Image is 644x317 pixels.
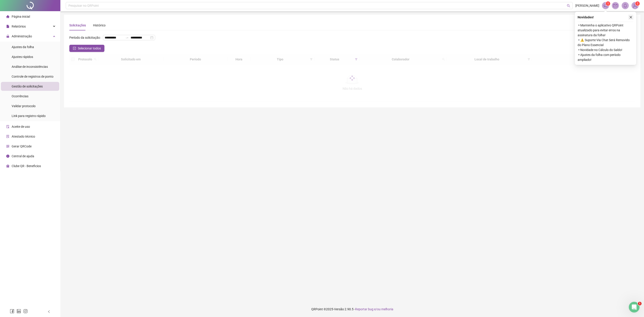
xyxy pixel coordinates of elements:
span: Análise de inconsistências [12,65,48,68]
span: file [6,25,9,28]
span: Controle de registros de ponto [12,75,53,78]
img: 75896 [632,2,638,9]
div: Solicitações [69,23,86,28]
span: instagram [23,309,28,313]
span: notification [604,4,608,8]
span: Ocorrências [12,94,28,98]
iframe: Intercom live chat [629,302,640,313]
div: Histórico [93,23,106,28]
footer: QRPoint © 2025 - 2.90.5 - [60,301,644,317]
span: [PERSON_NAME] [575,3,599,8]
span: Versão [334,307,344,311]
span: Administração [12,34,32,38]
span: Central de ajuda [12,154,34,158]
span: check-square [73,47,76,50]
span: qrcode [6,145,9,148]
span: Ajustes da folha [12,45,34,49]
span: Validar protocolo [12,104,36,108]
span: left [47,310,51,313]
span: Link para registro rápido [12,114,46,118]
span: close [629,16,632,19]
span: 1 [607,2,609,5]
span: 1 [637,2,638,5]
span: Selecionar todos [78,46,101,51]
span: 1 [638,302,642,305]
span: Gerar QRCode [12,145,32,148]
label: Período da solicitação [69,34,103,41]
span: linkedin [17,309,21,313]
sup: 1 [606,1,610,6]
span: bell [623,4,627,8]
span: Atestado técnico [12,135,35,138]
sup: Atualize o seu contato no menu Meus Dados [635,1,640,6]
span: Página inicial [12,15,30,18]
span: Relatórios [12,25,26,28]
span: lock [6,35,9,38]
span: solution [6,135,9,138]
span: swap-right [125,36,129,39]
span: ⚬ Ajustes da folha com período ampliado! [578,52,633,62]
span: to [125,36,129,39]
span: audit [6,125,9,128]
span: home [6,15,9,18]
span: ⚬ Mantenha o aplicativo QRPoint atualizado para evitar erros na assinatura da folha! [578,23,633,38]
button: Selecionar todos [69,45,104,52]
span: ⚬ Novidade no Cálculo do Saldo! [578,47,633,52]
span: mail [613,4,617,8]
span: Ajustes rápidos [12,55,33,59]
span: Gestão de solicitações [12,85,43,88]
span: gift [6,164,9,168]
span: ⚬ ⚠️ Suporte Via Chat Será Removido do Plano Essencial [578,38,633,47]
span: facebook [10,309,14,313]
span: Reportar bug e/ou melhoria [355,307,393,311]
span: info-circle [6,155,9,158]
span: Novidades ! [578,15,594,20]
span: Aceite de uso [12,125,30,128]
span: search [567,4,570,7]
span: Clube QR - Beneficios [12,164,41,168]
